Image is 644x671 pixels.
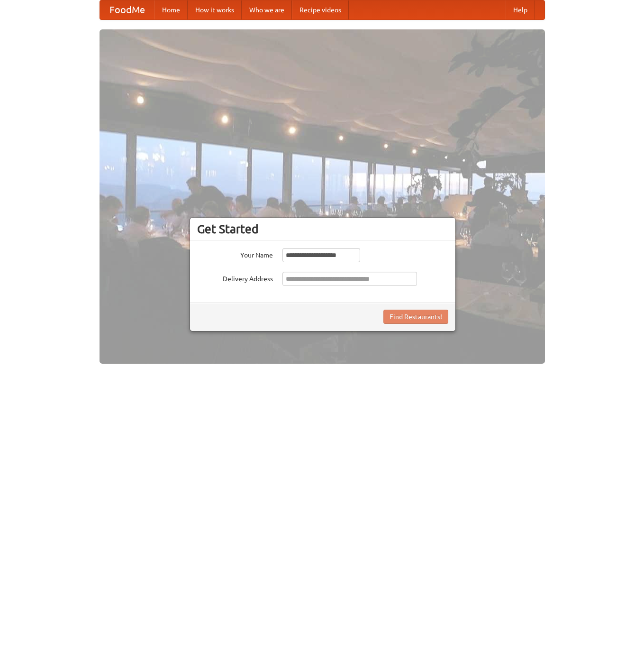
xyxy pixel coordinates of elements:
[188,0,242,19] a: How it works
[242,0,292,19] a: Who we are
[100,0,154,19] a: FoodMe
[292,0,349,19] a: Recipe videos
[383,310,448,324] button: Find Restaurants!
[506,0,535,19] a: Help
[197,272,273,284] label: Delivery Address
[197,248,273,260] label: Your Name
[154,0,188,19] a: Home
[197,222,448,236] h3: Get Started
